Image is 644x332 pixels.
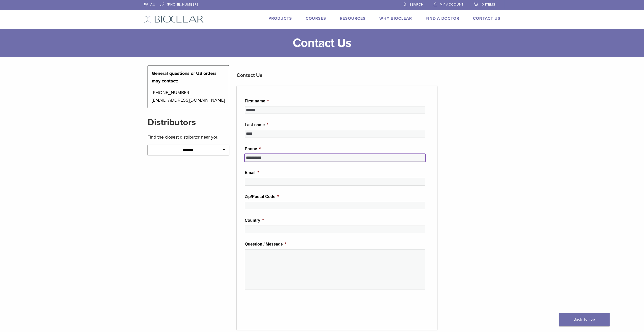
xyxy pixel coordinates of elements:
label: Phone [245,146,261,152]
a: Find A Doctor [426,16,459,21]
p: Find the closest distributor near you: [148,133,229,141]
h3: Contact Us [237,69,437,81]
a: Courses [306,16,326,21]
span: Search [409,3,424,7]
a: Resources [340,16,366,21]
label: First name [245,99,269,104]
h2: Distributors [148,116,229,128]
strong: General questions or US orders may contact: [152,71,217,84]
p: [PHONE_NUMBER] [EMAIL_ADDRESS][DOMAIN_NAME] [152,89,225,104]
img: Bioclear [144,15,204,23]
a: Products [268,16,292,21]
label: Country [245,218,264,223]
iframe: reCAPTCHA [245,298,322,318]
span: 0 items [482,3,495,7]
label: Question / Message [245,242,286,247]
a: Why Bioclear [379,16,412,21]
span: My Account [440,3,464,7]
a: Back To Top [559,313,610,326]
label: Last name [245,122,268,128]
a: Contact Us [473,16,501,21]
label: Email [245,170,259,175]
label: Zip/Postal Code [245,194,279,200]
